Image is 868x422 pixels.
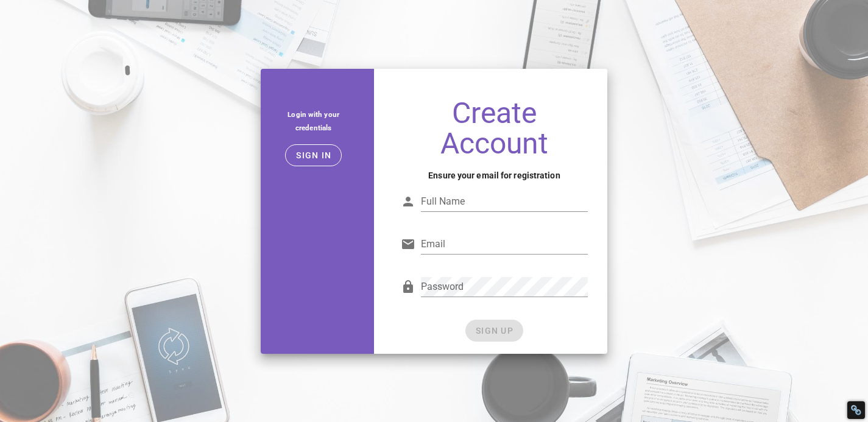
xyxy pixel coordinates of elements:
button: Sign in [285,144,342,166]
div: Restore Info Box &#10;&#10;NoFollow Info:&#10; META-Robots NoFollow: &#09;false&#10; META-Robots ... [850,404,862,416]
h4: Ensure your email for registration [401,169,588,182]
h5: Login with your credentials [270,108,357,135]
h1: Create Account [401,98,588,159]
span: Sign in [295,150,331,160]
